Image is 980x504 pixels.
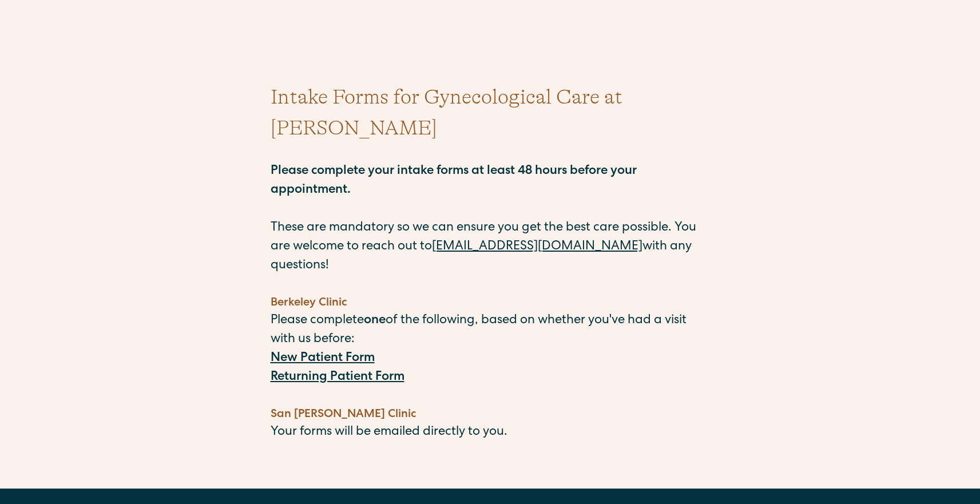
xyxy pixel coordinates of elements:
p: These are mandatory so we can ensure you get the best care possible. You are welcome to reach out... [271,144,710,276]
strong: San [PERSON_NAME] Clinic [271,409,416,420]
p: ‍ [271,276,710,295]
strong: one [364,315,386,327]
p: ‍ [271,387,710,406]
a: New Patient Form [271,352,375,365]
a: Returning Patient Form [271,371,404,384]
p: ‍ [271,442,710,461]
strong: Berkeley Clinic [271,297,347,309]
p: Please complete of the following, based on whether you've had a visit with us before: [271,312,710,350]
a: [EMAIL_ADDRESS][DOMAIN_NAME] [432,241,642,253]
h1: Intake Forms for Gynecological Care at [PERSON_NAME] [271,82,710,144]
strong: Please complete your intake forms at least 48 hours before your appointment. [271,165,637,197]
p: Your forms will be emailed directly to you. [271,423,710,442]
